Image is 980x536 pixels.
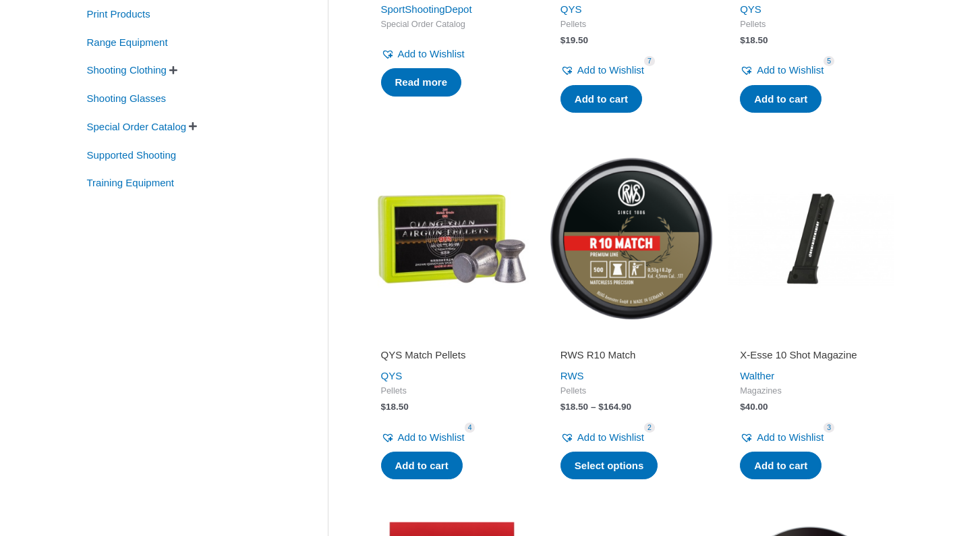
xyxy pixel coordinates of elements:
[740,402,768,412] bdi: 40.00
[548,155,714,321] img: RWS R10 Match
[560,402,588,412] bdi: 18.50
[381,348,523,362] h2: QYS Match Pellets
[560,348,702,362] h2: RWS R10 Match
[381,3,472,15] a: SportShootingDepot
[740,19,882,30] span: Pellets
[560,402,566,412] span: $
[740,402,745,412] span: $
[740,348,882,367] a: X-Esse 10 Shot Magazine
[728,155,894,321] img: X-Esse 10 Shot Magazine
[560,370,584,381] a: RWS
[560,35,588,45] bdi: 19.50
[560,35,566,45] span: $
[381,370,403,381] a: QYS
[740,348,882,362] h2: X-Esse 10 Shot Magazine
[560,85,642,113] a: Add to cart: “QYS Olympic Pellets”
[86,171,176,194] span: Training Equipment
[740,329,882,346] iframe: Customer reviews powered by Trustpilot
[740,85,822,113] a: Add to cart: “QYS Training Pellets”
[398,431,465,443] span: Add to Wishlist
[740,35,745,45] span: $
[560,61,644,80] a: Add to Wishlist
[598,402,604,412] span: $
[740,452,822,480] a: Add to cart: “X-Esse 10 Shot Magazine”
[740,385,882,397] span: Magazines
[381,329,523,346] iframe: Customer reviews powered by Trustpilot
[740,428,824,447] a: Add to Wishlist
[740,3,761,15] a: QYS
[381,385,523,397] span: Pellets
[598,402,631,412] bdi: 164.90
[381,348,523,367] a: QYS Match Pellets
[381,45,465,63] a: Add to Wishlist
[757,431,824,443] span: Add to Wishlist
[560,428,644,447] a: Add to Wishlist
[86,35,169,47] a: Range Equipment
[381,19,523,30] span: Special Order Catalog
[824,56,834,66] span: 5
[169,65,177,75] span: 
[86,3,152,26] span: Print Products
[740,35,768,45] bdi: 18.50
[381,428,465,447] a: Add to Wishlist
[86,115,188,138] span: Special Order Catalog
[560,329,702,346] iframe: Customer reviews powered by Trustpilot
[398,48,465,59] span: Add to Wishlist
[86,7,152,19] a: Print Products
[86,31,169,54] span: Range Equipment
[560,3,582,15] a: QYS
[591,402,596,412] span: –
[824,423,834,433] span: 3
[560,19,702,30] span: Pellets
[577,431,644,443] span: Add to Wishlist
[381,68,462,97] a: Read more about “Special Order Item”
[86,59,168,82] span: Shooting Clothing
[86,148,178,159] a: Supported Shooting
[86,63,168,75] a: Shooting Clothing
[740,370,774,381] a: Walther
[577,64,644,76] span: Add to Wishlist
[86,120,188,132] a: Special Order Catalog
[560,452,658,480] a: Select options for “RWS R10 Match”
[644,56,655,66] span: 7
[757,64,824,76] span: Add to Wishlist
[381,402,386,412] span: $
[86,87,168,110] span: Shooting Glasses
[86,144,178,167] span: Supported Shooting
[560,385,702,397] span: Pellets
[86,176,176,188] a: Training Equipment
[560,348,702,367] a: RWS R10 Match
[740,61,824,80] a: Add to Wishlist
[644,423,655,433] span: 2
[381,402,409,412] bdi: 18.50
[86,92,168,103] a: Shooting Glasses
[189,122,197,131] span: 
[369,155,535,321] img: QYS Match Pellets
[381,452,463,480] a: Add to cart: “QYS Match Pellets”
[465,423,475,433] span: 4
